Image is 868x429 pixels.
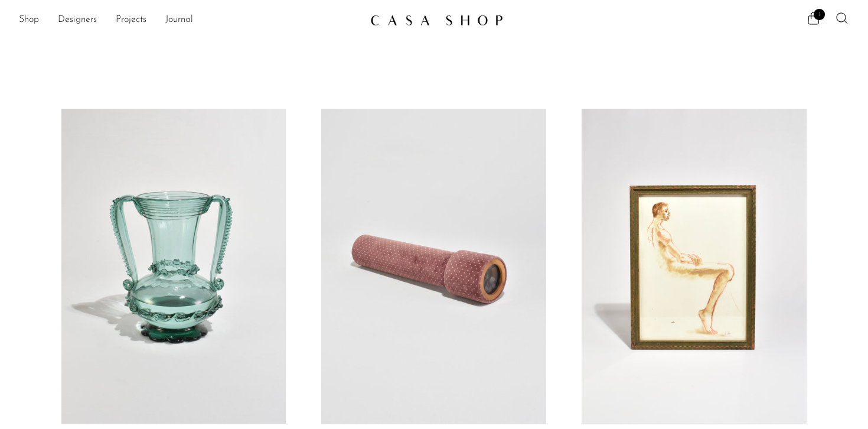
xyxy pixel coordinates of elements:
a: Designers [58,12,97,28]
ul: NEW HEADER MENU [19,10,361,30]
span: 1 [814,9,825,20]
a: Journal [165,12,193,28]
nav: Desktop navigation [19,10,361,30]
a: Shop [19,12,39,28]
a: Projects [116,12,146,28]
